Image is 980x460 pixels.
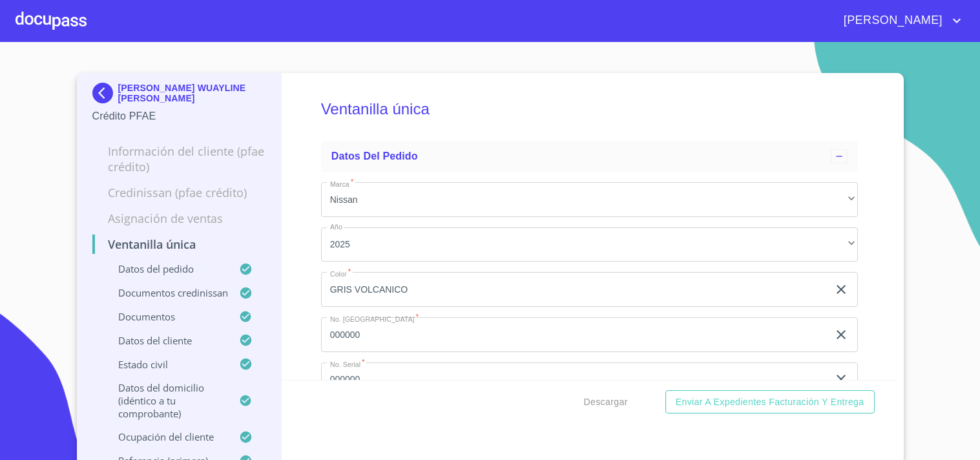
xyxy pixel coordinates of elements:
[321,141,858,172] div: Datos del pedido
[92,262,240,275] p: Datos del pedido
[92,358,240,371] p: Estado civil
[833,371,849,387] button: clear input
[92,109,266,124] p: Crédito PFAE
[584,394,628,410] span: Descargar
[321,83,858,136] h5: Ventanilla única
[92,286,240,299] p: Documentos CrediNissan
[833,282,849,297] button: clear input
[579,390,633,414] button: Descargar
[92,211,266,226] p: Asignación de Ventas
[665,390,875,414] button: Enviar a Expedientes Facturación y Entrega
[676,394,864,410] span: Enviar a Expedientes Facturación y Entrega
[118,83,266,103] p: [PERSON_NAME] WUAYLINE [PERSON_NAME]
[92,430,240,443] p: Ocupación del Cliente
[92,236,266,252] p: Ventanilla única
[331,151,418,162] span: Datos del pedido
[92,185,266,200] p: Credinissan (PFAE crédito)
[834,10,964,31] button: account of current user
[92,83,118,103] img: Docupass spot blue
[321,227,858,262] div: 2025
[92,334,240,347] p: Datos del cliente
[92,310,240,323] p: Documentos
[833,327,849,342] button: clear input
[92,83,266,109] div: [PERSON_NAME] WUAYLINE [PERSON_NAME]
[92,381,240,420] p: Datos del domicilio (idéntico a tu comprobante)
[834,10,949,31] span: [PERSON_NAME]
[321,182,858,217] div: Nissan
[92,143,266,174] p: Información del cliente (PFAE crédito)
